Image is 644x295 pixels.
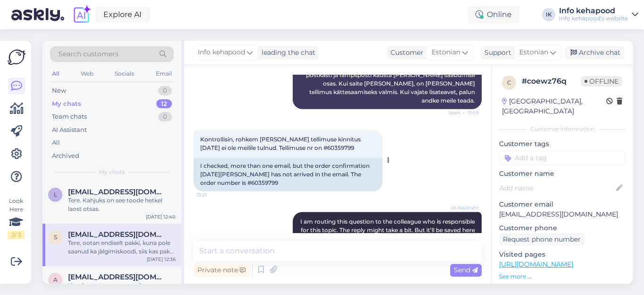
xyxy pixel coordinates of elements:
span: Estonian [432,47,460,58]
p: Customer phone [499,223,625,233]
span: l [54,191,57,198]
div: IK [542,8,555,21]
div: # coewz76q [522,76,581,87]
span: c [507,79,511,86]
div: 0 [158,86,172,95]
div: Customer information [499,125,625,133]
a: Info kehapoodInfo kehapood's website [559,7,638,22]
input: Add name [500,183,614,193]
span: Send [454,266,478,274]
p: Customer email [499,200,625,209]
div: 12 [156,99,172,109]
div: Support [481,48,511,58]
p: Visited pages [499,250,625,260]
span: Offline [581,76,622,87]
div: Customer [387,48,424,58]
div: Private note [194,264,249,277]
span: 13:21 [196,191,232,199]
span: alesja2020@gmail.com [68,273,166,281]
span: sigridkink@gmail.com [68,230,166,239]
div: 2 / 3 [8,231,25,239]
p: Customer name [499,169,625,179]
div: Tere, ootan endiselt pakki, kuna pole saanud ka jälgimiskoodi, siis kas pakk on välja saatmata? [68,239,176,256]
span: Info kehapood [198,47,245,58]
p: [EMAIL_ADDRESS][DOMAIN_NAME] [499,209,625,219]
div: Info kehapood [559,7,628,15]
p: Customer tags [499,139,625,149]
div: [DATE] 12:36 [147,256,176,263]
div: 0 [158,112,172,121]
div: New [52,86,66,95]
div: All [50,68,61,80]
div: Online [468,6,519,23]
img: explore-ai [72,5,92,25]
div: Info kehapood's website [559,15,628,22]
div: My chats [52,99,81,109]
span: lairikikkas8@gmail.com [68,188,166,196]
a: Explore AI [95,7,150,23]
div: Look Here [8,197,25,239]
p: See more ... [499,272,625,281]
input: Add a tag [499,151,625,165]
span: AI Assistant [443,204,479,211]
span: Kontrollisin, rohkem [PERSON_NAME] tellimuse kinnitus [DATE] ei ole meilile tulnud. Tellimuse nr ... [200,136,362,151]
div: Email [154,68,174,80]
div: I checked, more than one email, but the order confirmation [DATE][PERSON_NAME] has not arrived in... [194,158,382,191]
span: Seen ✓ 13:09 [443,109,479,116]
span: Estonian [519,47,548,58]
div: Team chats [52,112,87,121]
div: [GEOGRAPHIC_DATA], [GEOGRAPHIC_DATA] [502,96,606,116]
span: My chats [99,168,125,176]
div: Saate [PERSON_NAME], [PERSON_NAME] tellimus on kättesaamiseks valmis. [PERSON_NAME] kontrollige o... [293,50,482,109]
div: Web [79,68,95,80]
span: I am routing this question to the colleague who is responsible for this topic. The reply might ta... [300,218,476,242]
div: [DATE] 12:40 [146,213,176,220]
div: Archive chat [565,46,624,59]
span: Search customers [59,49,119,59]
div: Tere. Kahjuks on see toode hetkel laost otsas. [68,196,176,213]
div: leading the chat [258,48,315,58]
div: Socials [113,68,136,80]
div: AI Assistant [52,125,87,135]
img: Askly Logo [8,48,25,66]
span: s [54,234,57,241]
span: a [53,276,58,283]
div: All [52,138,60,147]
div: Request phone number [499,233,585,246]
a: [URL][DOMAIN_NAME] [499,260,573,269]
div: Archived [52,151,79,161]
